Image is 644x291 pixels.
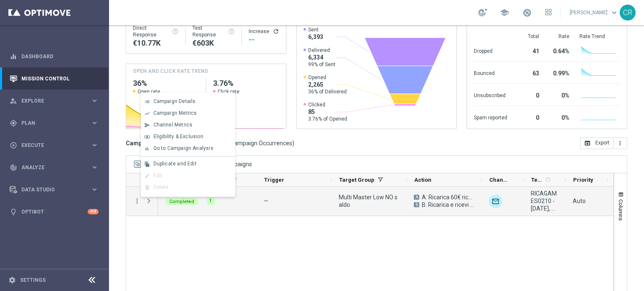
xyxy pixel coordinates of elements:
span: Duplicate and Edit [153,161,197,167]
span: 99% of Sent [308,61,335,68]
button: file_copy Duplicate and Edit [141,158,235,170]
span: 6,393 [308,33,323,41]
button: lightbulb Optibot +10 [9,209,99,215]
i: bar_chart [144,146,150,152]
button: Mission Control [9,75,99,82]
h3: Campaign List [126,139,294,147]
span: Opened [308,74,347,81]
span: school [500,8,509,17]
div: 0 [517,110,539,124]
div: 1 [207,197,215,205]
i: keyboard_arrow_right [91,97,99,105]
span: 3.76% of Opened [308,116,347,122]
a: Dashboard [21,45,99,67]
div: Data Studio [10,186,91,193]
div: Execute [10,142,91,149]
div: 0.99% [549,66,569,79]
span: keyboard_arrow_down [610,8,619,17]
button: bar_chart Go to Campaign Analysis [141,143,235,155]
a: Mission Control [21,67,99,90]
a: [PERSON_NAME]keyboard_arrow_down [569,6,620,19]
span: Action [414,177,431,183]
img: Optimail [489,195,502,208]
i: list [144,99,150,105]
div: 63 [517,66,539,79]
button: show_chart Campaign Metrics [141,108,235,119]
h2: 36% [133,78,199,88]
i: more_vert [617,140,623,147]
div: Mission Control [10,67,99,90]
div: Total [517,33,539,40]
multiple-options-button: Export to CSV [580,139,627,146]
button: refresh [273,28,279,35]
span: Completed [169,199,194,204]
i: refresh [545,176,551,183]
div: 0% [549,88,569,101]
button: play_circle_outline Execute keyboard_arrow_right [9,142,99,149]
button: gps_fixed Plan keyboard_arrow_right [9,120,99,126]
i: send [144,122,150,128]
span: Calculate column [543,175,551,184]
i: track_changes [10,164,17,171]
span: Analyze [21,165,91,170]
span: Auto [573,198,586,204]
div: Dropped [474,44,507,57]
button: send Channel Metrics [141,119,235,131]
i: keyboard_arrow_right [91,141,99,149]
div: CR [620,5,636,21]
span: Columns [618,199,624,221]
span: Sent [308,26,323,33]
button: track_changes Analyze keyboard_arrow_right [9,164,99,171]
span: Click rate [218,88,239,95]
a: Optibot [21,201,88,223]
button: list Campaign Details [141,96,235,108]
span: Execute [21,143,91,148]
span: 36% of Delivered [308,88,347,95]
span: Templates [531,177,543,183]
div: Explore [10,97,91,105]
div: Increase [249,28,279,35]
span: 6,334 [308,54,335,61]
span: Data Studio [21,187,91,192]
div: Bounced [474,66,507,79]
span: Channel [489,177,509,183]
span: Target Group [339,177,374,183]
span: 85 [308,108,347,116]
span: Campaign Metrics [153,110,197,116]
span: 2,265 [308,81,347,88]
i: person_search [10,97,17,105]
div: Test Response [192,25,235,38]
i: file_copy [144,161,150,167]
span: — [264,198,268,204]
span: B [414,202,419,207]
div: Data Studio keyboard_arrow_right [9,186,99,193]
i: keyboard_arrow_right [91,185,99,193]
i: keyboard_arrow_right [91,119,99,127]
div: person_search Explore keyboard_arrow_right [9,98,99,104]
span: Eligibility & Exclusion [153,134,203,139]
i: equalizer [10,53,17,60]
div: Spam reported [474,110,507,124]
div: Rate Trend [579,33,620,40]
div: Press SPACE to deselect this row. [126,187,158,216]
div: Plan [10,119,91,127]
button: join_inner Eligibility & Exclusion [141,131,235,143]
div: +10 [88,209,99,214]
span: A [414,195,419,200]
span: Go to Campaign Analysis [153,145,213,151]
button: more_vert [613,137,627,149]
i: lightbulb [10,208,17,216]
button: equalizer Dashboard [9,53,99,60]
span: A: Ricarica 60€ ricevi 10€ tutti i giochi, ricarica 80€ ricevi 15€, ricarica 100€ ricevi 20€, ric... [422,193,475,201]
div: €602,997 [192,38,235,48]
i: play_circle_outline [10,142,17,149]
i: gps_fixed [10,119,17,127]
div: 0 [517,88,539,101]
span: Trigger [264,177,284,183]
div: Analyze [10,164,91,171]
span: ) [292,139,294,147]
